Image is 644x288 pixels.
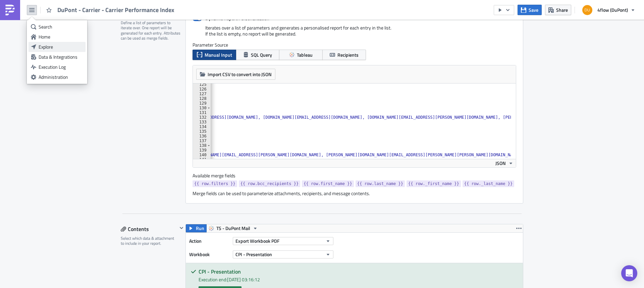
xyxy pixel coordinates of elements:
[3,3,320,56] body: Rich Text Area. Press ALT-0 for help.
[193,96,211,101] div: 128
[193,42,516,48] label: Parameter Source
[582,4,593,16] img: Avatar
[186,224,207,232] button: Run
[193,124,211,129] div: 134
[251,51,272,58] span: SQL Query
[529,6,538,13] span: Save
[356,180,405,187] a: {{ row.last_name }}
[621,265,637,281] div: Open Intercom Messenger
[193,190,516,196] div: Merge fields can be used to parameterize attachments, recipients, and message contents.
[193,143,211,148] div: 138
[240,180,299,187] span: {{ row.bcc_recipients }}
[177,224,185,232] button: Hide content
[357,180,403,187] span: {{ row.last_name }}
[578,3,639,17] button: 4flow (DuPont)
[39,34,83,40] div: Home
[193,134,211,138] div: 136
[193,153,211,157] div: 140
[193,148,211,153] div: 139
[206,224,260,232] button: TS - DuPont Mail
[57,6,175,14] span: DuPont - Carrier - Carrier Performance Index
[193,110,211,115] div: 131
[39,23,83,30] div: Search
[193,106,211,110] div: 130
[236,50,279,60] button: SQL Query
[235,237,279,244] span: Export Workbook PDF
[193,101,211,106] div: 129
[189,249,229,260] label: Workbook
[193,157,211,162] div: 141
[199,269,518,274] h5: CPI - Presentation
[208,71,272,78] span: Import CSV to convert into JSON
[302,180,354,187] a: {{ row.first_name }}
[493,159,516,167] button: JSON
[16,25,320,31] li: Excel files: raw data for each of the indicators shown in the pdf file
[193,50,236,60] button: Manual Input
[297,51,313,58] span: Tableau
[5,5,15,15] img: PushMetrics
[193,87,211,92] div: 126
[518,5,542,15] button: Save
[463,180,515,187] a: {{ row._last_name }}
[3,36,320,41] p: In case of any questions please contact: [EMAIL_ADDRESS][DOMAIN_NAME]
[199,276,518,283] div: Execution end: [DATE] 03:16:12
[556,6,568,13] span: Share
[233,250,333,258] button: CPI - Presentation
[189,236,229,246] label: Action
[193,180,237,187] a: {{ row.filters }}
[304,180,352,187] span: {{ row.first_name }}
[407,180,461,187] a: {{ row._first_name }}
[3,3,320,8] p: Dear {{ row.last_name }} - Team,
[193,82,211,87] div: 125
[216,224,250,232] span: TS - DuPont Mail
[3,50,320,56] p: Dupont-Control Tower
[3,43,320,48] p: Many thanks in advance
[196,69,275,80] button: Import CSV to convert into JSON
[194,180,235,187] span: {{ row.filters }}
[239,180,300,187] a: {{ row.bcc_recipients }}
[193,173,243,179] label: Available merge fields
[193,25,516,42] div: Iterates over a list of parameters and generates a personalised report for each entry in the list...
[39,54,83,60] div: Data & Integrations
[121,20,181,41] div: Define a list of parameters to iterate over. One report will be generated for each entry. Attribu...
[279,50,323,60] button: Tableau
[464,180,513,187] span: {{ row._last_name }}
[408,180,459,187] span: {{ row._first_name }}
[235,251,272,258] span: CPI - Presentation
[193,129,211,134] div: 135
[193,115,211,120] div: 132
[337,51,359,58] span: Recipients
[193,92,211,96] div: 127
[233,237,333,245] button: Export Workbook PDF
[121,236,177,246] div: Select which data & attachment to include in your report.
[39,64,83,70] div: Execution Log
[205,51,232,58] span: Manual Input
[196,224,204,232] span: Run
[545,5,571,15] button: Share
[39,44,83,50] div: Explore
[39,74,83,80] div: Administration
[193,138,211,143] div: 137
[193,120,211,124] div: 133
[597,6,628,13] span: 4flow (DuPont)
[121,224,177,234] div: Contents
[3,10,320,15] p: please find attached carrier performance index.
[495,160,506,167] span: JSON
[16,20,320,25] li: PDF file: overview of performance in transport orders and a presentation explaining in detail the...
[322,50,366,60] button: Recipients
